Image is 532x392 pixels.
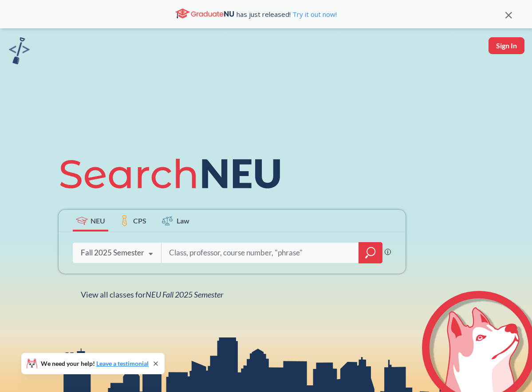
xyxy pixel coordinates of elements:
a: sandbox logo [9,37,30,67]
span: CPS [133,216,146,226]
span: Law [177,216,189,226]
div: magnifying glass [359,242,382,263]
input: Class, professor, course number, "phrase" [168,243,353,262]
a: Leave a testimonial [96,360,149,367]
span: NEU [91,216,105,226]
a: Try it out now! [291,10,337,19]
div: Fall 2025 Semester [81,248,144,258]
span: View all classes for [81,290,223,299]
img: sandbox logo [9,37,30,64]
span: has just released! [236,9,337,19]
span: We need your help! [41,361,149,367]
svg: magnifying glass [365,247,376,259]
span: NEU Fall 2025 Semester [146,290,223,299]
button: Sign In [489,37,524,54]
